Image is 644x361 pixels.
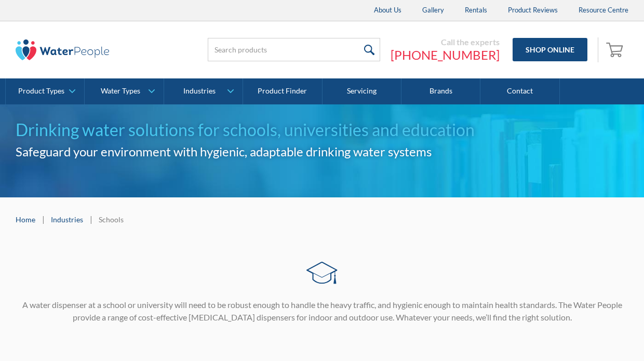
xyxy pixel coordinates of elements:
[401,78,480,104] a: Brands
[101,87,140,96] div: Water Types
[16,39,109,60] img: The Water People
[16,299,628,324] p: A water dispenser at a school or university will need to be robust enough to handle the heavy tra...
[99,214,124,225] div: Schools
[16,214,35,225] a: Home
[603,37,628,62] a: Open empty cart
[513,38,587,61] a: Shop Online
[323,78,401,104] a: Servicing
[164,78,243,104] a: Industries
[391,47,500,63] a: [PHONE_NUMBER]
[16,142,628,161] h2: Safeguard your environment with hygienic, adaptable drinking water systems
[88,213,93,225] div: |
[208,38,380,61] input: Search products
[18,87,64,96] div: Product Types
[41,213,46,225] div: |
[85,78,163,104] a: Water Types
[480,78,559,104] a: Contact
[183,87,216,96] div: Industries
[16,117,628,142] h1: Drinking water solutions for schools, universities and education
[6,78,84,104] a: Product Types
[243,78,322,104] a: Product Finder
[606,41,626,58] img: shopping cart
[391,37,500,47] div: Call the experts
[51,214,83,225] a: Industries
